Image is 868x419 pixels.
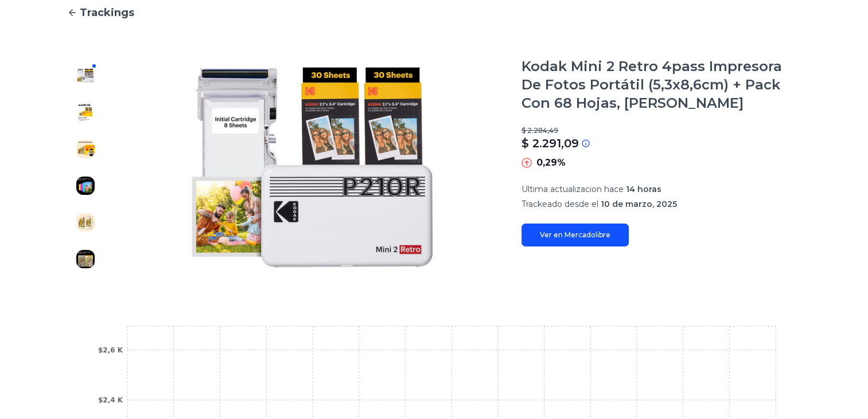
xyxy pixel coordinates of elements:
[76,213,95,232] img: Kodak Mini 2 Retro 4pass Impresora De Fotos Portátil (5,3x8,6cm) + Pack Con 68 Hojas, Blanco
[98,346,123,354] tspan: $2,6 K
[127,57,499,277] img: Kodak Mini 2 Retro 4pass Impresora De Fotos Portátil (5,3x8,6cm) + Pack Con 68 Hojas, Blanco
[601,199,677,209] span: 10 de marzo, 2025
[76,177,95,195] img: Kodak Mini 2 Retro 4pass Impresora De Fotos Portátil (5,3x8,6cm) + Pack Con 68 Hojas, Blanco
[521,224,629,246] a: Ver en Mercadolibre
[98,396,123,404] tspan: $2,4 K
[626,184,661,194] span: 14 horas
[76,103,95,122] img: Kodak Mini 2 Retro 4pass Impresora De Fotos Portátil (5,3x8,6cm) + Pack Con 68 Hojas, Blanco
[521,135,579,151] p: $ 2.291,09
[521,57,801,112] h1: Kodak Mini 2 Retro 4pass Impresora De Fotos Portátil (5,3x8,6cm) + Pack Con 68 Hojas, [PERSON_NAME]
[521,184,624,194] span: Ultima actualizacion hace
[76,250,95,268] img: Kodak Mini 2 Retro 4pass Impresora De Fotos Portátil (5,3x8,6cm) + Pack Con 68 Hojas, Blanco
[536,156,566,170] p: 0,29%
[80,5,134,21] span: Trackings
[76,66,95,85] img: Kodak Mini 2 Retro 4pass Impresora De Fotos Portátil (5,3x8,6cm) + Pack Con 68 Hojas, Blanco
[67,5,801,21] a: Trackings
[76,140,95,158] img: Kodak Mini 2 Retro 4pass Impresora De Fotos Portátil (5,3x8,6cm) + Pack Con 68 Hojas, Blanco
[521,126,801,135] p: $ 2.284,49
[521,199,598,209] span: Trackeado desde el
